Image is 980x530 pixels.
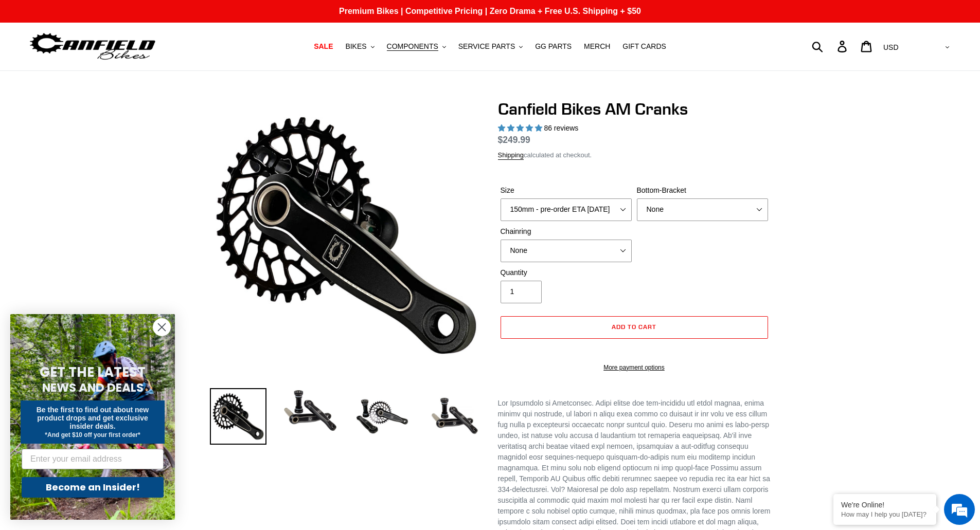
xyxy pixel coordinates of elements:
[42,379,144,396] span: NEWS AND DEALS
[382,40,451,53] button: COMPONENTS
[498,150,771,160] div: calculated at checkout.
[617,40,671,53] a: GIFT CARDS
[544,124,578,132] span: 86 reviews
[458,42,515,51] span: SERVICE PARTS
[453,40,528,53] button: SERVICE PARTS
[210,388,266,445] img: Load image into Gallery viewer, Canfield Bikes AM Cranks
[28,30,157,63] img: Canfield Bikes
[153,318,171,336] button: Close dialog
[501,316,768,339] button: Add to cart
[501,185,632,196] label: Size
[501,363,768,372] a: More payment options
[530,40,577,53] a: GG PARTS
[817,35,844,58] input: Search
[387,42,438,51] span: COMPONENTS
[282,388,338,433] img: Load image into Gallery viewer, Canfield Cranks
[498,135,530,145] span: $249.99
[354,388,411,445] img: Load image into Gallery viewer, Canfield Bikes AM Cranks
[579,40,615,53] a: MERCH
[612,323,656,331] span: Add to cart
[426,388,483,445] img: Load image into Gallery viewer, CANFIELD-AM_DH-CRANKS
[22,449,164,469] input: Enter your email address
[314,42,333,51] span: SALE
[40,363,146,381] span: GET THE LATEST
[37,406,149,430] span: Be the first to find out about new product drops and get exclusive insider deals.
[45,431,140,438] span: *And get $10 off your first order*
[535,42,572,51] span: GG PARTS
[498,99,771,119] h1: Canfield Bikes AM Cranks
[309,40,338,53] a: SALE
[584,42,610,51] span: MERCH
[498,124,544,132] span: 4.97 stars
[498,151,524,160] a: Shipping
[501,226,632,237] label: Chainring
[340,40,379,53] button: BIKES
[345,42,366,51] span: BIKES
[841,501,929,509] div: We're Online!
[637,185,768,196] label: Bottom-Bracket
[622,42,666,51] span: GIFT CARDS
[22,477,164,498] button: Become an Insider!
[501,267,632,278] label: Quantity
[841,510,929,518] p: How may I help you today?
